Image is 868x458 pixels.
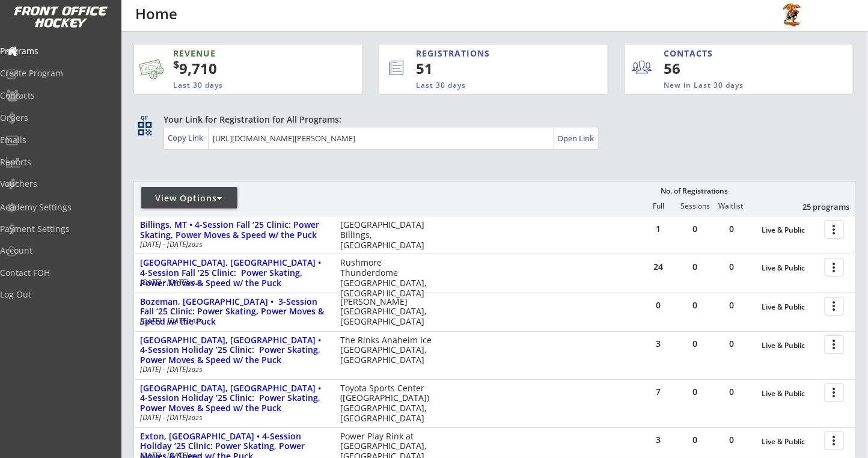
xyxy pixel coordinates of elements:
sup: $ [173,57,179,72]
div: 0 [677,436,713,444]
div: 0 [677,340,713,348]
div: 0 [677,301,713,310]
div: 1 [640,225,676,233]
div: [GEOGRAPHIC_DATA], [GEOGRAPHIC_DATA] • 4-Session Fall ‘25 Clinic: Power Skating, Power Moves & Sp... [140,258,328,288]
div: Last 30 days [173,81,307,91]
button: more_vert [825,258,844,276]
button: more_vert [825,383,844,402]
div: Sessions [677,202,713,210]
div: [DATE] - [DATE] [140,241,324,248]
div: 0 [677,388,713,396]
div: 0 [714,301,750,310]
div: Live & Public [762,389,819,398]
div: Waitlist [713,202,749,210]
div: [DATE] - [DATE] [140,366,324,373]
div: REVENUE [173,47,307,60]
div: 9,710 [173,58,325,79]
button: more_vert [825,335,844,354]
button: more_vert [825,297,844,316]
div: Billings, MT • 4-Session Fall ‘25 Clinic: Power Skating, Power Moves & Speed w/ the Puck [140,220,328,240]
div: 51 [416,58,567,79]
div: REGISTRATIONS [416,47,554,60]
div: Live & Public [762,341,819,350]
button: more_vert [825,220,844,239]
div: 3 [640,436,676,444]
div: Bozeman, [GEOGRAPHIC_DATA] • 3-Session Fall ‘25 Clinic: Power Skating, Power Moves & Speed w/ the... [140,297,328,327]
div: [PERSON_NAME][GEOGRAPHIC_DATA], [GEOGRAPHIC_DATA] [340,297,435,327]
div: 24 [640,263,676,271]
div: The Rinks Anaheim Ice [GEOGRAPHIC_DATA], [GEOGRAPHIC_DATA] [340,335,435,365]
div: 7 [640,388,676,396]
div: Your Link for Registration for All Programs: [164,114,819,126]
em: 2025 [188,317,203,325]
em: 2025 [188,240,203,249]
div: Full [640,202,676,210]
div: Copy Link [168,132,206,143]
em: 2025 [188,414,203,422]
div: 56 [664,58,738,79]
div: Rushmore Thunderdome [GEOGRAPHIC_DATA], [GEOGRAPHIC_DATA] [340,258,435,298]
div: 0 [714,388,750,396]
div: [DATE] - [DATE] [140,279,324,286]
div: 3 [640,340,676,348]
div: Toyota Sports Center ([GEOGRAPHIC_DATA]) [GEOGRAPHIC_DATA], [GEOGRAPHIC_DATA] [340,383,435,424]
em: 2025 [188,278,203,287]
div: CONTACTS [664,47,719,60]
button: more_vert [825,432,844,450]
button: qr_code [136,120,154,138]
div: 0 [714,340,750,348]
div: 25 programs [787,201,849,212]
div: 0 [640,301,676,310]
div: Live & Public [762,226,819,234]
div: [GEOGRAPHIC_DATA] Billings, [GEOGRAPHIC_DATA] [340,220,435,250]
div: 0 [714,263,750,271]
div: View Options [141,192,237,204]
div: [GEOGRAPHIC_DATA], [GEOGRAPHIC_DATA] • 4-Session Holiday ’25 Clinic: Power Skating, Power Moves &... [140,383,328,414]
div: [DATE] - [DATE] [140,414,324,421]
div: New in Last 30 days [664,81,798,91]
div: [DATE] - [DATE] [140,317,324,325]
div: Live & Public [762,303,819,311]
div: Live & Public [762,438,819,446]
div: 0 [714,225,750,233]
div: qr [137,114,151,121]
div: 0 [677,225,713,233]
div: Open Link [558,133,596,144]
em: 2025 [188,365,203,374]
div: 0 [714,436,750,444]
div: [GEOGRAPHIC_DATA], [GEOGRAPHIC_DATA] • 4-Session Holiday ’25 Clinic: Power Skating, Power Moves &... [140,335,328,365]
div: Last 30 days [416,81,558,91]
div: Live & Public [762,264,819,272]
a: Open Link [558,130,596,147]
div: 0 [677,263,713,271]
div: No. of Registrations [657,187,732,195]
